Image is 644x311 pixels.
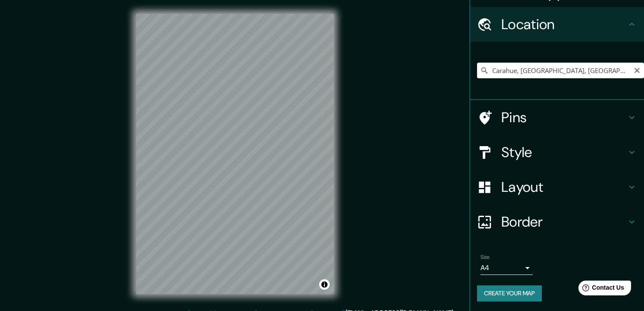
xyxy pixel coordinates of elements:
h4: Style [501,144,627,161]
div: Border [470,204,644,239]
div: Layout [470,170,644,204]
label: Size [480,254,490,261]
h4: Layout [501,178,627,196]
button: Clear [634,66,641,74]
button: Toggle attribution [319,279,330,290]
h4: Location [501,16,627,33]
button: Create your map [477,285,542,301]
div: Location [470,7,644,42]
iframe: Help widget launcher [567,277,634,301]
div: A4 [480,261,533,275]
div: Style [470,135,644,170]
canvas: Map [136,14,334,294]
h4: Pins [501,109,627,126]
h4: Border [501,213,627,231]
div: Pins [470,100,644,135]
input: Pick your city or area [477,63,644,78]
